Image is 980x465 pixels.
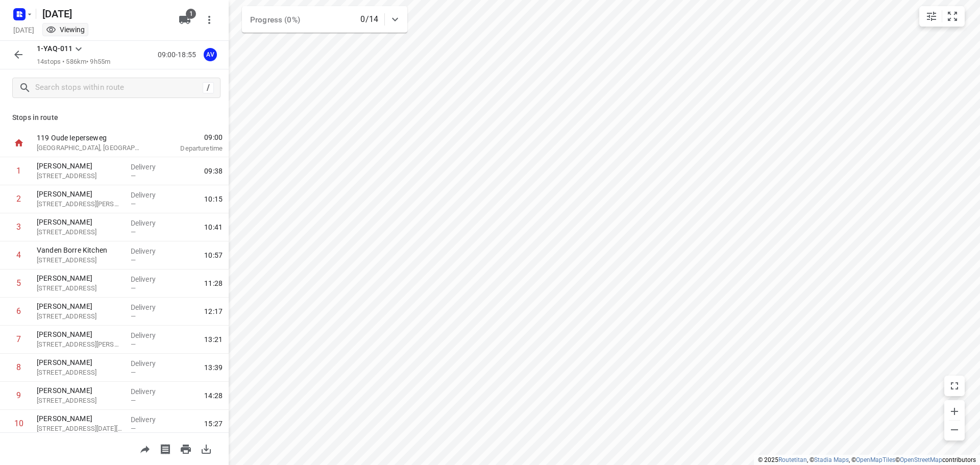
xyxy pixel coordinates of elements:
p: [PERSON_NAME] [37,413,122,424]
div: 10 [14,419,23,428]
span: 10:15 [204,194,223,204]
p: [PERSON_NAME] [37,189,122,199]
p: [PERSON_NAME] [37,301,122,311]
p: 1-YAQ-011 [37,43,72,54]
div: 4 [16,250,21,260]
span: 11:28 [204,278,223,288]
span: — [131,172,136,180]
p: [PERSON_NAME] [37,161,122,171]
a: Stadia Maps [814,456,849,463]
a: Routetitan [778,456,807,463]
span: 13:39 [204,362,223,373]
span: — [131,256,136,264]
p: [GEOGRAPHIC_DATA], [GEOGRAPHIC_DATA] [37,143,143,153]
div: 2 [16,194,21,204]
p: 20 Rue de la Saboterie, Momignies [37,311,122,322]
span: 09:38 [204,166,223,176]
span: Assigned to Axel Verzele [200,50,220,59]
button: 1 [175,10,195,30]
p: Delivery [131,162,168,172]
span: — [131,228,136,236]
span: 10:41 [204,222,223,232]
div: / [203,82,214,93]
span: 09:00 [155,132,223,142]
span: 12:17 [204,306,223,316]
p: Delivery [131,414,168,425]
button: More [199,10,219,30]
div: Progress (0%)0/14 [242,6,407,33]
p: Delivery [131,358,168,369]
div: 8 [16,362,21,372]
p: Delivery [131,190,168,200]
div: 5 [16,278,21,288]
p: [STREET_ADDRESS] [37,255,122,265]
p: 53 Rue du Centre, Profondeville [37,368,122,378]
p: [STREET_ADDRESS][PERSON_NAME] [37,199,122,209]
span: 13:21 [204,334,223,345]
input: Search stops within route [35,80,203,96]
p: 3 Rue des Nègres, Soignies [37,227,122,237]
p: [STREET_ADDRESS] [37,396,122,406]
span: Share route [135,444,155,453]
p: 09:00-18:55 [158,50,200,60]
span: 15:27 [204,419,223,429]
span: 10:57 [204,250,223,260]
p: Delivery [131,386,168,397]
span: — [131,425,136,432]
p: Delivery [131,302,168,312]
span: — [131,284,136,292]
div: 3 [16,222,21,232]
p: [PERSON_NAME] [37,385,122,396]
div: 7 [16,334,21,344]
button: Fit zoom [942,6,963,27]
p: Delivery [131,246,168,256]
p: Delivery [131,218,168,228]
span: — [131,312,136,320]
p: 14 stops • 586km • 9h55m [37,57,110,67]
span: Progress (0%) [250,15,300,25]
p: [PERSON_NAME] [37,273,122,283]
div: 9 [16,390,21,400]
p: Delivery [131,330,168,340]
span: Print route [176,444,196,453]
p: Stops in route [12,112,216,123]
p: [STREET_ADDRESS] [37,171,122,181]
span: — [131,369,136,376]
p: [STREET_ADDRESS][PERSON_NAME] [37,339,122,350]
div: Viewing [46,25,85,35]
a: OpenMapTiles [856,456,895,463]
span: Print shipping labels [155,444,176,453]
span: — [131,340,136,348]
p: [PERSON_NAME] [37,329,122,339]
p: Delivery [131,274,168,284]
p: 0/14 [360,13,378,26]
p: Departure time [155,143,223,154]
p: 61 Rue Noël Dessard, Fléron [37,424,122,434]
li: © 2025 , © , © © contributors [758,456,976,463]
div: 6 [16,306,21,316]
span: 1 [186,9,196,19]
span: Download route [196,444,216,453]
span: — [131,200,136,208]
p: 50 Route de l'État, Merbes-le-Château [37,283,122,293]
button: Map settings [921,6,942,27]
p: Vanden Borre Kitchen [37,245,122,255]
a: OpenStreetMap [900,456,942,463]
p: [PERSON_NAME] [37,217,122,227]
p: [PERSON_NAME] [37,357,122,368]
span: 14:28 [204,390,223,401]
span: — [131,397,136,404]
div: small contained button group [919,6,965,27]
p: 119 Oude Ieperseweg [37,133,143,143]
div: 1 [16,166,21,176]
